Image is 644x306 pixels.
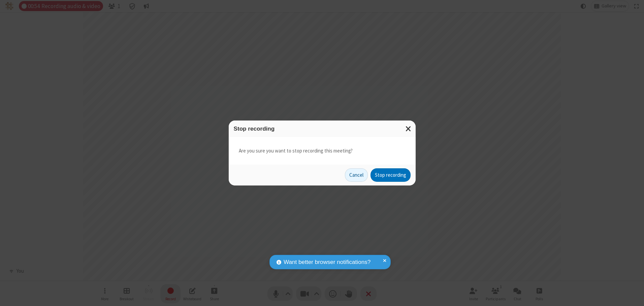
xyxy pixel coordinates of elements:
button: Close modal [401,121,416,137]
span: Want better browser notifications? [284,258,371,267]
button: Stop recording [371,168,411,182]
h3: Stop recording [234,126,411,132]
div: Are you sure you want to stop recording this meeting? [229,137,416,165]
button: Cancel [345,168,368,182]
